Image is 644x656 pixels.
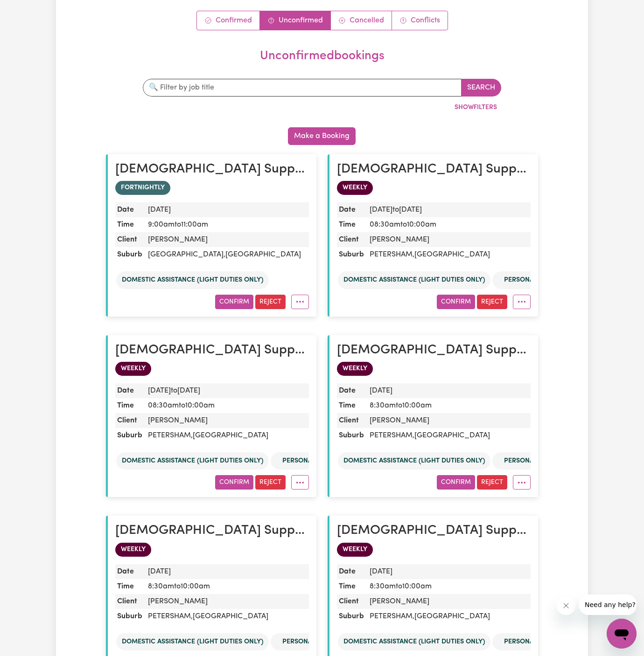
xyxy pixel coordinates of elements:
[392,11,448,30] a: Conflict bookings
[115,362,309,376] div: WEEKLY booking
[492,452,567,470] li: Personal care
[110,49,534,64] h2: unconfirmed bookings
[115,564,144,579] dt: Date
[366,217,531,232] dd: 08:30am to 10:00am
[338,633,490,651] li: Domestic assistance (light duties only)
[337,362,373,376] span: WEEKLY
[255,475,286,490] button: Reject booking
[115,413,144,428] dt: Client
[115,543,309,557] div: WEEKLY booking
[115,247,144,262] dt: Suburb
[115,543,151,557] span: WEEKLY
[366,232,531,247] dd: [PERSON_NAME]
[115,181,309,195] div: FORTNIGHTLY booking
[115,594,144,609] dt: Client
[337,523,531,539] h2: Female Support Worker Needed In Petersham, NSW
[116,271,269,289] li: Domestic assistance (light duties only)
[337,343,531,359] h2: Female Support Worker Needed In Petersham, NSW
[337,383,366,398] dt: Date
[337,398,366,413] dt: Time
[337,232,366,247] dt: Client
[323,104,347,114] label: By date
[144,428,309,443] dd: PETERSHAM , [GEOGRAPHIC_DATA]
[437,295,475,309] button: Confirm booking
[337,247,366,262] dt: Suburb
[557,596,575,615] iframe: Close message
[513,295,531,309] button: More options
[271,633,345,651] li: Personal care
[291,295,309,309] button: More options
[115,181,170,195] span: FORTNIGHTLY
[144,564,309,579] dd: [DATE]
[437,475,475,490] button: Confirm booking
[115,202,144,217] dt: Date
[337,543,531,557] div: WEEKLY booking
[392,206,422,214] span: to [DATE]
[477,295,507,309] button: Reject booking
[461,79,501,97] button: Search
[115,428,144,443] dt: Suburb
[115,579,144,594] dt: Time
[513,475,531,490] button: More options
[208,104,253,114] label: By client name
[455,104,474,111] span: Show
[291,475,309,490] button: More options
[144,609,309,624] dd: PETERSHAM , [GEOGRAPHIC_DATA]
[337,594,366,609] dt: Client
[271,452,345,470] li: Personal care
[115,523,309,539] h2: Female Support Worker Needed In Petersham, NSW
[337,181,373,195] span: WEEKLY
[255,295,286,309] button: Reject booking
[337,543,373,557] span: WEEKLY
[366,594,531,609] dd: [PERSON_NAME]
[144,594,309,609] dd: [PERSON_NAME]
[366,428,531,443] dd: PETERSHAM , [GEOGRAPHIC_DATA]
[115,162,309,178] h2: Female Support Worker Needed in Forest Lodge, NSW
[337,181,531,195] div: WEEKLY booking
[450,100,501,115] button: ShowFilters
[337,202,366,217] dt: Date
[115,232,144,247] dt: Client
[116,452,269,470] li: Domestic assistance (light duties only)
[144,413,309,428] dd: [PERSON_NAME]
[171,387,200,394] span: to [DATE]
[215,295,253,309] button: Confirm booking
[116,633,269,651] li: Domestic assistance (light duties only)
[144,247,309,262] dd: [GEOGRAPHIC_DATA] , [GEOGRAPHIC_DATA]
[607,619,637,649] iframe: Button to launch messaging window
[366,202,531,217] dd: [DATE]
[273,104,303,114] label: By suburb
[331,11,392,30] a: Cancelled bookings
[144,217,309,232] dd: 9:00am to 11:00am
[366,579,531,594] dd: 8:30am to 10:00am
[366,413,531,428] dd: [PERSON_NAME]
[366,564,531,579] dd: [DATE]
[115,398,144,413] dt: Time
[115,217,144,232] dt: Time
[492,271,567,289] li: Personal care
[337,217,366,232] dt: Time
[144,383,309,398] dd: [DATE]
[337,564,366,579] dt: Date
[337,162,531,178] h2: Female Support Worker Needed In Petersham, NSW
[197,11,260,30] a: Confirmed bookings
[366,609,531,624] dd: PETERSHAM , [GEOGRAPHIC_DATA]
[337,428,366,443] dt: Suburb
[477,475,507,490] button: Reject booking
[337,609,366,624] dt: Suburb
[337,413,366,428] dt: Client
[366,247,531,262] dd: PETERSHAM , [GEOGRAPHIC_DATA]
[143,79,462,97] input: 🔍 Filter by job title
[144,398,309,413] dd: 08:30am to 10:00am
[144,232,309,247] dd: [PERSON_NAME]
[144,579,309,594] dd: 8:30am to 10:00am
[115,362,151,376] span: WEEKLY
[366,383,531,398] dd: [DATE]
[366,398,531,413] dd: 8:30am to 10:00am
[115,343,309,359] h2: Female Support Worker Needed In Petersham, NSW
[337,579,366,594] dt: Time
[579,594,637,615] iframe: Message from company
[288,127,356,145] button: Make a Booking
[157,104,189,114] label: By job title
